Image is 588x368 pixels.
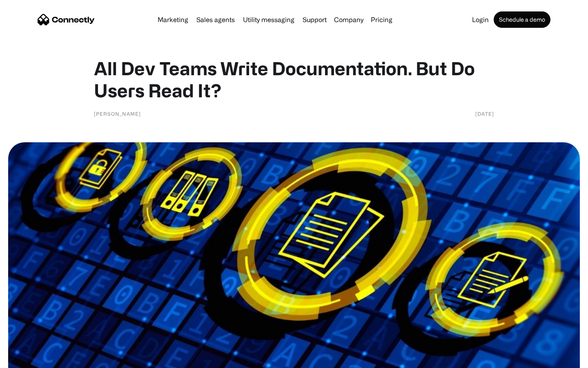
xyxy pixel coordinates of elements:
[494,11,550,28] a: Schedule a demo
[367,16,396,23] a: Pricing
[94,57,494,101] h1: All Dev Teams Write Documentation. But Do Users Read It?
[469,16,492,23] a: Login
[240,16,298,23] a: Utility messaging
[299,16,330,23] a: Support
[94,110,141,118] div: [PERSON_NAME]
[154,16,192,23] a: Marketing
[193,16,238,23] a: Sales agents
[334,14,363,25] div: Company
[475,110,494,118] div: [DATE]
